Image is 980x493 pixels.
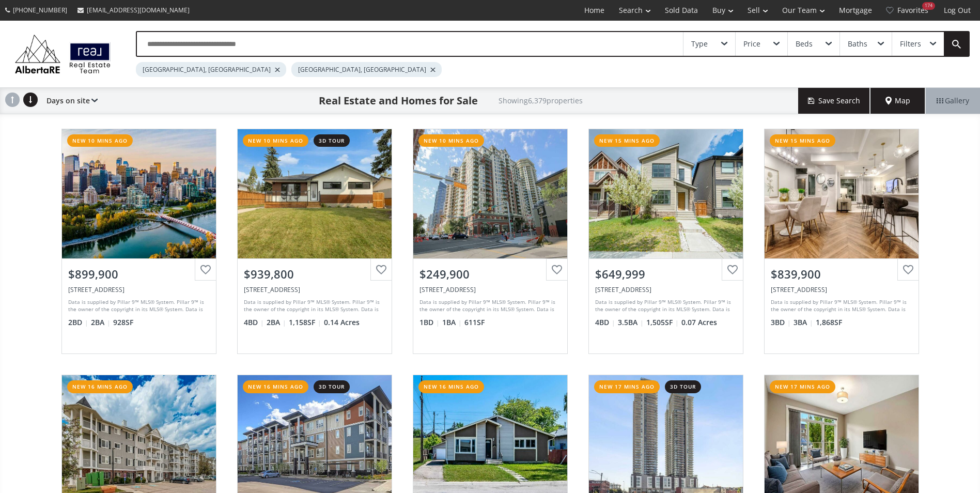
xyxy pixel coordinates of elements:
span: 611 SF [464,317,485,328]
span: 3 BD [771,317,791,328]
div: Data is supplied by Pillar 9™ MLS® System. Pillar 9™ is the owner of the copyright in its MLS® Sy... [244,298,383,314]
span: 1 BA [442,317,462,328]
div: $839,900 [771,266,912,282]
span: 1,868 SF [816,317,842,328]
span: 0.14 Acres [324,317,360,328]
span: Map [885,96,910,106]
div: Data is supplied by Pillar 9™ MLS® System. Pillar 9™ is the owner of the copyright in its MLS® Sy... [771,298,910,314]
span: 1 BD [419,317,440,328]
span: 4 BD [244,317,264,328]
span: [EMAIL_ADDRESS][DOMAIN_NAME] [87,6,190,14]
div: 8505 Broadcast Avenue SW #114, Calgary, AB T3H 4C7 [771,285,912,294]
span: 0.07 Acres [681,317,717,328]
div: Price [743,40,760,48]
div: $939,800 [244,266,385,282]
div: 195 Copperpond Street SE, Calgary, AB T2Z5B5 [595,285,737,294]
div: Data is supplied by Pillar 9™ MLS® System. Pillar 9™ is the owner of the copyright in its MLS® Sy... [419,298,558,314]
div: 24 Canyon Drive NW, Calgary, AB T2L 0R3 [244,285,385,294]
span: 928 SF [113,317,133,328]
div: $649,999 [595,266,737,282]
div: Gallery [925,88,980,114]
div: Baths [848,40,867,48]
span: 2 BD [68,317,88,328]
span: 4 BD [595,317,615,328]
h1: Real Estate and Homes for Sale [319,94,478,108]
h2: Showing 6,379 properties [499,97,583,104]
a: new 10 mins ago$249,900[STREET_ADDRESS]Data is supplied by Pillar 9™ MLS® System. Pillar 9™ is th... [402,118,578,364]
div: Type [691,40,708,48]
a: [EMAIL_ADDRESS][DOMAIN_NAME] [72,1,195,20]
div: Filters [900,40,921,48]
span: 2 BA [91,317,111,328]
span: 1,505 SF [646,317,679,328]
div: Data is supplied by Pillar 9™ MLS® System. Pillar 9™ is the owner of the copyright in its MLS® Sy... [68,298,207,314]
div: [GEOGRAPHIC_DATA], [GEOGRAPHIC_DATA] [291,62,442,77]
div: Data is supplied by Pillar 9™ MLS® System. Pillar 9™ is the owner of the copyright in its MLS® Sy... [595,298,734,314]
img: Logo [10,32,115,76]
div: $899,900 [68,266,210,282]
div: Days on site [41,88,98,114]
button: Save Search [798,88,870,114]
span: 3.5 BA [618,317,644,328]
div: 738 1 Avenue SW #301, Calgary, AB T2P 5G8 [68,285,210,294]
span: 3 BA [794,317,813,328]
a: new 15 mins ago$839,900[STREET_ADDRESS]Data is supplied by Pillar 9™ MLS® System. Pillar 9™ is th... [754,118,929,364]
div: Beds [796,40,813,48]
div: 1111 6 Avenue SW #606, Calgary, AB T2P 5M5 [419,285,561,294]
a: new 10 mins ago$899,900[STREET_ADDRESS]Data is supplied by Pillar 9™ MLS® System. Pillar 9™ is th... [51,118,227,364]
a: new 15 mins ago$649,999[STREET_ADDRESS]Data is supplied by Pillar 9™ MLS® System. Pillar 9™ is th... [578,118,754,364]
div: 174 [922,2,935,10]
div: Map [870,88,925,114]
span: Gallery [937,96,969,106]
div: [GEOGRAPHIC_DATA], [GEOGRAPHIC_DATA] [136,62,286,77]
span: 2 BA [267,317,286,328]
div: $249,900 [419,266,561,282]
span: [PHONE_NUMBER] [13,6,67,14]
span: 1,158 SF [289,317,321,328]
a: new 10 mins ago3d tour$939,800[STREET_ADDRESS]Data is supplied by Pillar 9™ MLS® System. Pillar 9... [227,118,402,364]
